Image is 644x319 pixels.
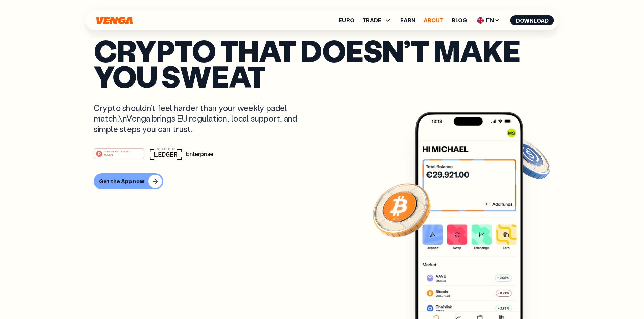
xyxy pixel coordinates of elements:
[362,16,392,24] span: TRADE
[94,173,551,189] a: Get the App now
[99,178,144,185] div: Get the App now
[503,134,552,182] img: USDC coin
[475,15,502,26] span: EN
[400,18,415,23] a: Earn
[424,18,444,23] a: About
[94,152,144,161] a: #1 PRODUCT OF THE MONTHWeb3
[510,15,554,25] button: Download
[94,37,551,89] p: Crypto that doesn’t make you sweat
[94,173,163,189] button: Get the App now
[477,17,484,24] img: flag-uk
[104,151,130,153] tspan: #1 PRODUCT OF THE MONTH
[104,153,113,157] tspan: Web3
[339,18,354,23] a: Euro
[362,18,381,23] span: TRADE
[96,17,134,24] svg: Home
[94,103,307,134] p: Crypto shouldn’t feel harder than your weekly padel match.\nVenga brings EU regulation, local sup...
[371,179,432,240] img: Bitcoin
[452,18,467,23] a: Blog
